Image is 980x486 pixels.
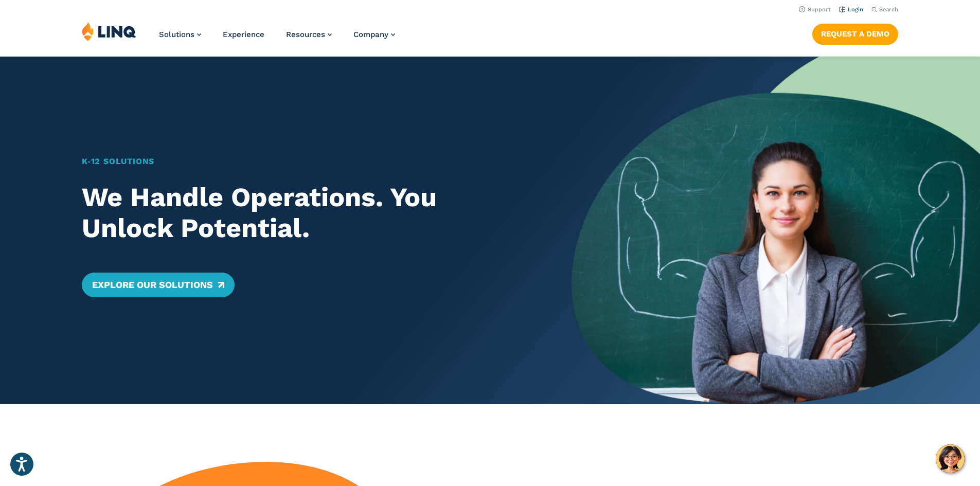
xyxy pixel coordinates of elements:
[812,24,898,44] a: Request a Demo
[871,6,898,13] button: Open Search Bar
[159,22,395,56] nav: Primary Navigation
[82,273,235,297] a: Explore Our Solutions
[159,30,194,39] span: Solutions
[82,155,532,168] h1: K‑12 Solutions
[353,30,395,39] a: Company
[936,444,965,473] button: Hello, have a question? Let’s chat.
[799,6,831,13] a: Support
[223,30,264,39] a: Experience
[82,182,532,244] h2: We Handle Operations. You Unlock Potential.
[572,57,980,404] img: Home Banner
[286,30,332,39] a: Resources
[812,22,898,44] nav: Button Navigation
[839,6,863,13] a: Login
[286,30,325,39] span: Resources
[82,22,136,41] img: LINQ | K‑12 Software
[879,6,898,13] span: Search
[353,30,388,39] span: Company
[159,30,201,39] a: Solutions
